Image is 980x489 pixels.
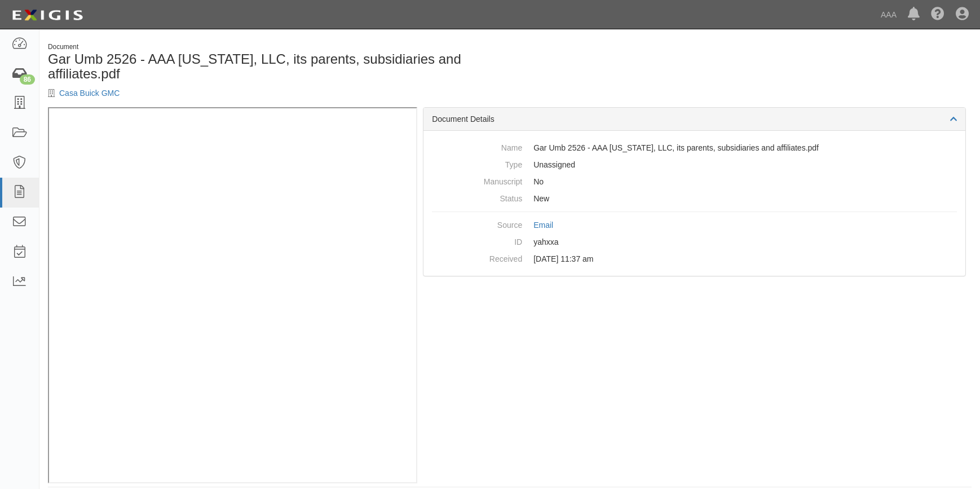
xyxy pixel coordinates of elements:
dt: Manuscript [432,173,522,187]
div: Document [48,42,501,52]
a: Email [533,221,553,230]
dd: No [432,173,957,190]
img: logo-5460c22ac91f19d4615b14bd174203de0afe785f0fc80cf4dbbc73dc1793850b.png [8,5,86,25]
div: Document Details [423,108,965,131]
dt: Received [432,250,522,265]
a: Casa Buick GMC [59,89,120,98]
i: Help Center - Complianz [931,8,944,21]
dt: Source [432,217,522,231]
dd: yahxxa [432,234,957,250]
dd: Gar Umb 2526 - AAA [US_STATE], LLC, its parents, subsidiaries and affiliates.pdf [432,139,957,156]
h1: Gar Umb 2526 - AAA [US_STATE], LLC, its parents, subsidiaries and affiliates.pdf [48,52,501,82]
dd: Unassigned [432,156,957,173]
dt: ID [432,234,522,248]
dd: New [432,190,957,207]
dt: Name [432,139,522,153]
dd: [DATE] 11:37 am [432,250,957,267]
dt: Status [432,190,522,204]
dt: Type [432,156,522,170]
div: 86 [20,74,35,85]
a: AAA [875,3,902,26]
